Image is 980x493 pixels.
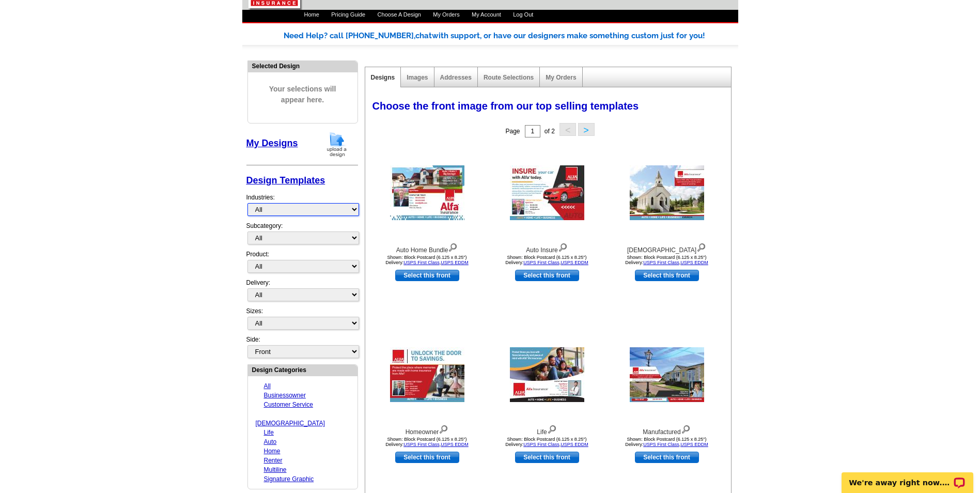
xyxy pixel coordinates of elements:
[246,335,358,359] div: Side:
[403,260,440,265] a: USPS First Class
[490,255,604,265] div: Shown: Block Postcard (6.125 x 8.25") Delivery: ,
[395,270,459,281] a: use this design
[630,165,704,220] img: Church
[610,437,724,447] div: Shown: Block Postcard (6.125 x 8.25") Delivery: ,
[610,241,724,255] div: [DEMOGRAPHIC_DATA]
[490,241,604,255] div: Auto Insure
[256,420,325,427] a: [DEMOGRAPHIC_DATA]
[643,442,679,447] a: USPS First Class
[578,123,595,136] button: >
[630,347,704,402] img: Manufactured
[441,442,469,447] a: USPS EDDM
[390,347,464,402] img: Homeowner
[440,74,472,81] a: Addresses
[515,452,579,463] a: use this design
[264,475,314,483] a: Signature Graphic
[248,61,357,71] div: Selected Design
[680,260,708,265] a: USPS EDDM
[371,74,395,81] a: Designs
[610,423,724,437] div: Manufactured
[264,438,277,445] a: Auto
[448,241,458,252] img: view design details
[558,241,568,252] img: view design details
[523,260,559,265] a: USPS First Class
[515,270,579,281] a: use this design
[681,423,691,434] img: view design details
[510,165,584,220] img: Auto Insure
[248,365,357,375] div: Design Categories
[523,442,559,447] a: USPS First Class
[546,74,576,81] a: My Orders
[490,423,604,437] div: Life
[370,423,484,437] div: Homeowner
[370,241,484,255] div: Auto Home Bundle
[403,442,440,447] a: USPS First Class
[284,30,738,42] div: Need Help? call [PHONE_NUMBER], with support, or have our designers make something custom just fo...
[505,128,520,135] span: Page
[264,401,313,408] a: Customer Service
[433,11,459,18] a: My Orders
[490,437,604,447] div: Shown: Block Postcard (6.125 x 8.25") Delivery: ,
[246,306,358,335] div: Sizes:
[246,188,358,221] div: Industries:
[835,460,980,493] iframe: LiveChat chat widget
[264,466,287,473] a: Multiline
[561,442,588,447] a: USPS EDDM
[246,221,358,250] div: Subcategory:
[696,241,706,252] img: view design details
[680,442,708,447] a: USPS EDDM
[264,392,306,399] a: Businessowner
[561,260,588,265] a: USPS EDDM
[610,255,724,265] div: Shown: Block Postcard (6.125 x 8.25") Delivery: ,
[264,448,281,455] a: Home
[545,128,555,135] span: of 2
[390,165,464,220] img: Auto Home Bundle
[643,260,679,265] a: USPS First Class
[378,11,421,18] a: Choose A Design
[256,73,350,116] span: Your selections will appear here.
[246,250,358,278] div: Product:
[264,457,283,464] a: Renter
[246,175,325,186] a: Design Templates
[331,11,365,18] a: Pricing Guide
[547,423,557,434] img: view design details
[370,255,484,265] div: Shown: Block Postcard (6.125 x 8.25") Delivery: ,
[264,382,271,390] a: All
[439,423,448,434] img: view design details
[370,437,484,447] div: Shown: Block Postcard (6.125 x 8.25") Delivery: ,
[559,123,576,136] button: <
[372,100,639,112] span: Choose the front image from our top selling templates
[264,429,274,436] a: Life
[484,74,534,81] a: Route Selections
[635,452,699,463] a: use this design
[441,260,469,265] a: USPS EDDM
[246,138,298,148] a: My Designs
[246,278,358,306] div: Delivery:
[323,131,350,158] img: upload-design
[415,31,432,40] span: chat
[513,11,533,18] a: Log Out
[395,452,459,463] a: use this design
[304,11,319,18] a: Home
[407,74,428,81] a: Images
[635,270,699,281] a: use this design
[472,11,501,18] a: My Account
[510,347,584,402] img: Life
